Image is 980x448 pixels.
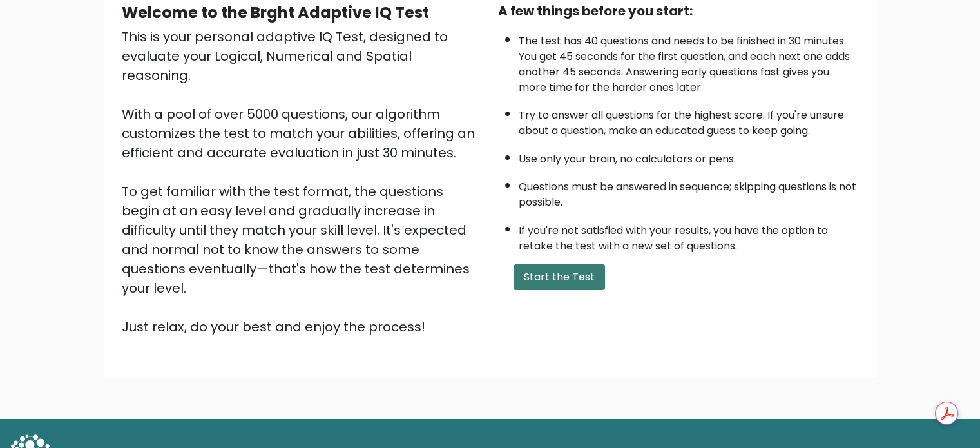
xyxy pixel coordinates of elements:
[519,217,859,254] li: If you're not satisfied with your results, you have the option to retake the test with a new set ...
[519,101,859,139] li: Try to answer all questions for the highest score. If you're unsure about a question, make an edu...
[519,173,859,210] li: Questions must be answered in sequence; skipping questions is not possible.
[514,264,605,290] button: Start the Test
[519,27,859,95] li: The test has 40 questions and needs to be finished in 30 minutes. You get 45 seconds for the firs...
[122,27,483,336] div: This is your personal adaptive IQ Test, designed to evaluate your Logical, Numerical and Spatial ...
[519,145,859,167] li: Use only your brain, no calculators or pens.
[498,1,859,21] div: A few things before you start:
[122,2,429,23] b: Welcome to the Brght Adaptive IQ Test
